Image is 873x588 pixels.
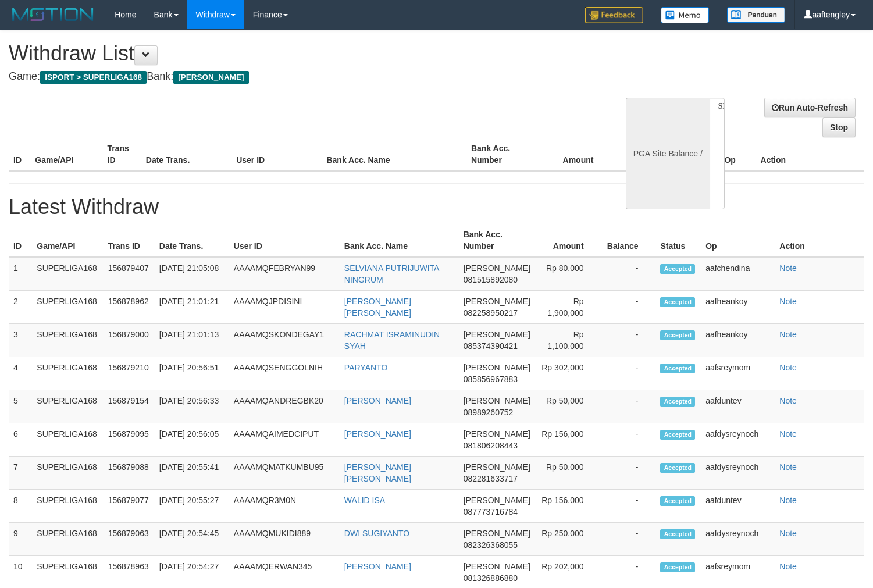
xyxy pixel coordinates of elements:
th: Bank Acc. Name [340,224,459,257]
td: Rp 1,900,000 [537,291,601,324]
td: [DATE] 20:55:27 [155,490,229,523]
td: - [601,390,656,423]
span: Accepted [660,297,695,307]
span: [PERSON_NAME] [464,396,530,405]
a: [PERSON_NAME] [344,562,411,571]
td: SUPERLIGA168 [32,257,103,291]
td: AAAAMQR3M0N [229,490,340,523]
td: aafheankoy [701,291,775,324]
td: [DATE] 21:01:21 [155,291,229,324]
span: 085856967883 [464,375,518,384]
td: aafdysreynoch [701,457,775,490]
td: - [601,423,656,457]
a: Note [779,562,797,571]
td: 9 [9,523,32,556]
h1: Withdraw List [9,42,571,65]
td: 6 [9,423,32,457]
th: ID [9,224,32,257]
span: Accepted [660,562,695,572]
td: - [601,257,656,291]
td: AAAAMQSKONDEGAY1 [229,324,340,357]
th: User ID [229,224,340,257]
a: Note [779,496,797,505]
th: Bank Acc. Name [322,138,466,171]
span: 081515892080 [464,275,518,284]
td: 3 [9,324,32,357]
span: Accepted [660,430,695,440]
h4: Game: Bank: [9,71,571,83]
td: aafdysreynoch [701,423,775,457]
span: Accepted [660,463,695,473]
td: 5 [9,390,32,423]
a: SELVIANA PUTRIJUWITA NINGRUM [344,263,439,284]
td: aafchendina [701,257,775,291]
td: 156879000 [104,324,155,357]
span: [PERSON_NAME] [464,562,530,571]
a: RACHMAT ISRAMINUDIN SYAH [344,330,440,351]
td: SUPERLIGA168 [32,423,103,457]
a: Run Auto-Refresh [764,98,856,117]
td: [DATE] 20:56:51 [155,357,229,390]
td: 156879088 [104,457,155,490]
td: 156879407 [104,257,155,291]
a: Note [779,462,797,472]
td: - [601,523,656,556]
th: Trans ID [103,138,141,171]
span: [PERSON_NAME] [464,529,530,538]
td: AAAAMQMATKUMBU95 [229,457,340,490]
th: Date Trans. [155,224,229,257]
a: [PERSON_NAME] [344,429,411,439]
td: [DATE] 20:54:45 [155,523,229,556]
td: AAAAMQJPDISINI [229,291,340,324]
td: - [601,357,656,390]
th: Bank Acc. Number [466,138,539,171]
td: SUPERLIGA168 [32,324,103,357]
td: SUPERLIGA168 [32,490,103,523]
td: Rp 302,000 [537,357,601,390]
th: Trans ID [104,224,155,257]
td: [DATE] 21:01:13 [155,324,229,357]
td: - [601,490,656,523]
img: Button%20Memo.svg [661,7,710,23]
span: [PERSON_NAME] [464,462,530,472]
th: Balance [611,138,677,171]
a: DWI SUGIYANTO [344,529,409,538]
td: 156879210 [104,357,155,390]
td: 7 [9,457,32,490]
th: Op [719,138,756,171]
a: [PERSON_NAME] [PERSON_NAME] [344,297,411,318]
td: Rp 50,000 [537,457,601,490]
td: AAAAMQMUKIDI889 [229,523,340,556]
td: SUPERLIGA168 [32,390,103,423]
td: 2 [9,291,32,324]
span: 082281633717 [464,474,518,483]
span: [PERSON_NAME] [173,71,248,84]
span: Accepted [660,496,695,506]
span: 08989260752 [464,408,514,417]
span: 081326886880 [464,573,518,583]
a: [PERSON_NAME] [344,396,411,405]
th: Amount [537,224,601,257]
td: aafduntev [701,490,775,523]
td: AAAAMQAIMEDCIPUT [229,423,340,457]
td: 1 [9,257,32,291]
td: [DATE] 20:56:33 [155,390,229,423]
h1: Latest Withdraw [9,195,864,219]
th: Game/API [32,224,103,257]
div: PGA Site Balance / [626,98,710,209]
a: Stop [822,117,856,137]
td: [DATE] 21:05:08 [155,257,229,291]
td: SUPERLIGA168 [32,291,103,324]
td: 156879063 [104,523,155,556]
span: [PERSON_NAME] [464,429,530,439]
a: Note [779,263,797,273]
td: Rp 50,000 [537,390,601,423]
img: panduan.png [727,7,785,23]
td: SUPERLIGA168 [32,523,103,556]
td: Rp 156,000 [537,423,601,457]
a: Note [779,330,797,339]
span: Accepted [660,529,695,539]
span: Accepted [660,330,695,340]
td: 156878962 [104,291,155,324]
a: Note [779,363,797,372]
